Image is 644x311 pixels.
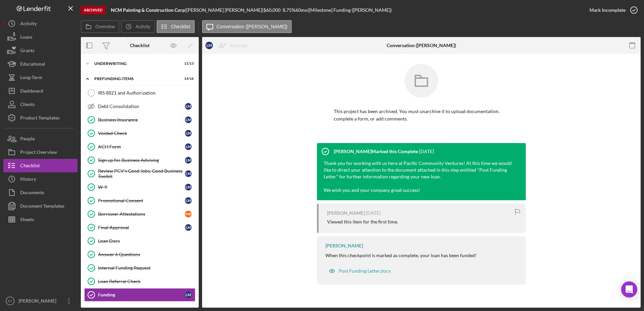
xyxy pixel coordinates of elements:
[84,127,195,140] a: Voided CheckLM
[230,39,248,52] div: Reassign
[3,111,77,125] button: Product Templates
[98,131,185,136] div: Voided Check
[84,207,195,221] a: Borrower AttestationsMR
[20,186,44,201] div: Documents
[3,145,77,159] a: Project Overview
[94,77,177,81] div: Prefunding Items
[366,210,381,216] time: 2025-03-25 01:05
[20,213,34,228] div: Sheets
[263,7,283,13] div: $60,000
[98,144,185,149] div: ACH Form
[20,71,42,86] div: Long-Term
[121,20,155,33] button: Activity
[20,132,35,147] div: People
[84,113,195,127] a: Business InsuranceLM
[186,7,263,13] div: [PERSON_NAME] [PERSON_NAME] |
[185,224,192,231] div: L M
[327,210,365,216] div: [PERSON_NAME]
[98,198,185,203] div: Promotional Consent
[324,160,512,194] div: Thank you for working with us here at Pacific Community Ventures! At this time we would like to d...
[20,44,34,59] div: Grants
[185,143,192,150] div: L M
[98,279,195,284] div: Loan Referral Check
[171,24,190,29] label: Checklist
[84,153,195,167] a: Sign up for Business AdvisingLM
[3,71,77,84] button: Long-Term
[3,199,77,213] button: Document Templates
[17,294,61,309] div: [PERSON_NAME]
[185,116,192,123] div: L M
[98,225,185,230] div: Final Approval
[84,167,195,180] a: Review PCV's Good Jobs, Good Business ToolkitLM
[95,24,115,29] label: Overview
[185,197,192,204] div: L M
[205,42,213,49] div: L M
[283,7,295,13] div: 8.75 %
[182,62,194,66] div: 11 / 13
[295,7,308,13] div: 60 mo
[84,140,195,153] a: ACH FormLM
[419,149,434,154] time: 2025-04-03 19:02
[308,7,392,13] div: | [Milestone] Funding ([PERSON_NAME])
[84,221,195,234] a: Final ApprovalLM
[339,268,391,274] div: Post Funding Letter.docx
[325,252,477,259] p: When this checkpoint is marked as complete, your loan has been funded!
[98,238,195,244] div: Loan Docs
[98,184,185,190] div: W-9
[583,3,641,17] button: Mark Incomplete
[8,299,12,303] text: ET
[84,86,195,100] a: IRS 8821 and Authorization
[3,172,77,186] a: History
[621,281,637,298] div: Open Intercom Messenger
[111,7,185,13] b: NCM Painting & Construction Corp
[94,62,177,66] div: Underwriting
[20,98,35,113] div: Clients
[185,184,192,191] div: L M
[20,145,57,161] div: Project Overview
[334,108,509,123] p: This project has been archived. You must unarchive it to upload documentation, complete a form, o...
[3,17,77,30] a: Activity
[98,211,185,217] div: Borrower Attestations
[20,57,45,72] div: Educational
[589,3,625,17] div: Mark Incomplete
[20,159,40,174] div: Checklist
[157,20,195,33] button: Checklist
[202,39,255,52] button: LMReassign
[130,43,150,48] div: Checklist
[185,291,192,298] div: L M
[98,265,195,271] div: Internal Funding Request
[387,43,456,48] div: Conversation ([PERSON_NAME])
[3,213,77,226] button: Sheets
[185,103,192,110] div: L M
[84,275,195,288] a: Loan Referral Check
[3,98,77,111] a: Clients
[84,248,195,261] a: Answer 6 Questions
[202,20,292,33] button: Conversation ([PERSON_NAME])
[3,30,77,44] button: Loans
[98,117,185,123] div: Business Insurance
[3,159,77,172] button: Checklist
[84,261,195,275] a: Internal Funding Request
[185,157,192,164] div: L M
[3,84,77,98] button: Dashboard
[98,292,185,298] div: Funding
[334,149,418,154] div: [PERSON_NAME] Marked this Complete
[185,211,192,217] div: M R
[20,30,32,45] div: Loans
[3,294,77,308] button: ET[PERSON_NAME]
[3,132,77,145] button: People
[84,234,195,248] a: Loan Docs
[98,252,195,257] div: Answer 6 Questions
[3,57,77,71] button: Educational
[3,44,77,57] button: Grants
[84,194,195,207] a: Promotional ConsentLM
[325,264,394,278] button: Post Funding Letter.docx
[81,20,119,33] button: Overview
[20,84,43,99] div: Dashboard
